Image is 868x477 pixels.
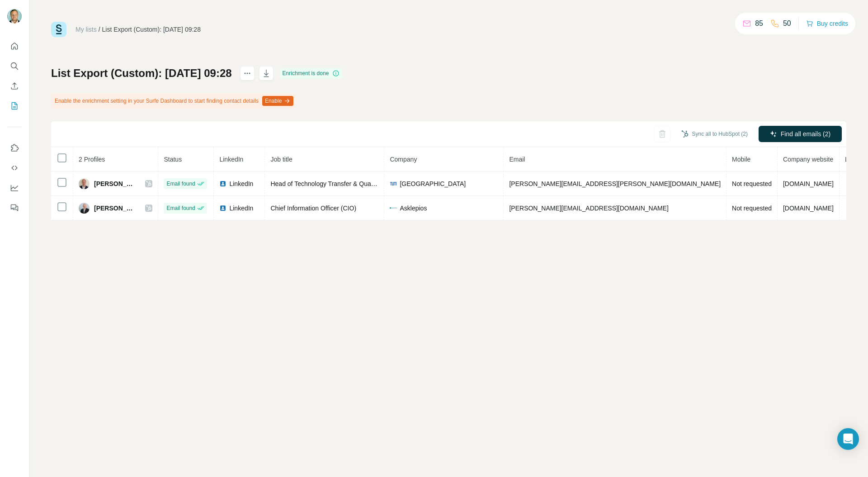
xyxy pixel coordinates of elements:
h1: List Export (Custom): [DATE] 09:28 [51,66,232,81]
li: / [99,25,100,34]
button: Sync all to HubSpot (2) [675,127,754,141]
button: Use Surfe on LinkedIn [7,140,22,156]
span: Job title [270,156,292,163]
span: LinkedIn [229,179,253,188]
div: Enrichment is done [280,68,343,79]
button: Buy credits [806,17,848,30]
span: Company website [783,156,833,163]
span: [DOMAIN_NAME] [783,205,834,212]
span: LinkedIn [229,204,253,213]
span: Not requested [732,205,772,212]
div: List Export (Custom): [DATE] 09:28 [102,25,201,34]
img: company-logo [390,180,397,187]
span: 2 Profiles [79,156,105,163]
span: [DOMAIN_NAME] [783,180,834,187]
button: My lists [7,98,22,114]
span: Email found [166,180,195,188]
img: Avatar [79,203,90,214]
img: LinkedIn logo [219,180,226,187]
span: [PERSON_NAME] [94,179,136,188]
span: Status [164,156,182,163]
span: [GEOGRAPHIC_DATA] [400,179,466,188]
img: Avatar [7,9,22,24]
span: Email [509,156,525,163]
button: Search [7,58,22,74]
img: Surfe Logo [51,22,66,37]
p: 50 [783,18,791,29]
span: Not requested [732,180,772,187]
span: Chief Information Officer (CIO) [270,205,356,212]
span: Asklepios [400,204,427,213]
span: Head of Technology Transfer & Qualified Person [270,180,406,187]
img: LinkedIn logo [219,205,226,212]
div: Open Intercom Messenger [837,428,859,450]
button: Feedback [7,200,22,216]
a: My lists [75,26,97,33]
button: Quick start [7,38,22,54]
button: actions [240,66,255,81]
span: [PERSON_NAME] [94,204,136,213]
div: Enable the enrichment setting in your Surfe Dashboard to start finding contact details [51,93,295,109]
button: Enrich CSV [7,78,22,94]
img: Avatar [79,178,90,189]
button: Find all emails (2) [759,126,842,142]
span: LinkedIn [219,156,243,163]
span: Find all emails (2) [781,129,830,138]
span: [PERSON_NAME][EMAIL_ADDRESS][DOMAIN_NAME] [509,205,668,212]
p: 85 [755,18,763,29]
button: Use Surfe API [7,160,22,176]
span: [PERSON_NAME][EMAIL_ADDRESS][PERSON_NAME][DOMAIN_NAME] [509,180,721,187]
button: Dashboard [7,180,22,196]
img: company-logo [390,207,397,209]
button: Enable [262,96,293,106]
span: Mobile [732,156,750,163]
span: Company [390,156,417,163]
span: Email found [166,204,195,212]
